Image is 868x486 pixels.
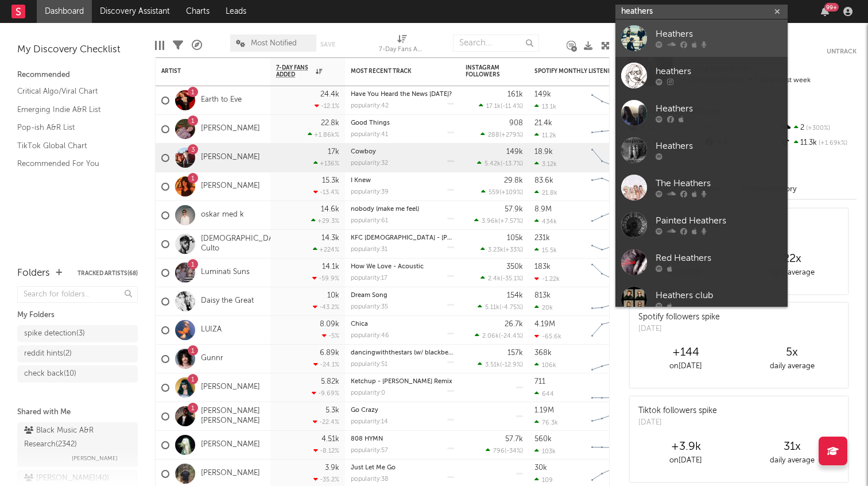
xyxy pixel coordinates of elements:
span: -11.4 % [502,103,521,110]
svg: Chart title [586,230,638,259]
a: Heathers [615,94,788,132]
div: 560k [534,435,552,443]
div: -13.4 % [313,188,339,196]
svg: Chart title [586,86,638,115]
a: Daisy the Great [201,296,254,306]
div: 434k [534,218,557,225]
div: daily average [739,454,845,468]
div: ( ) [477,160,523,167]
a: check back(10) [17,365,138,383]
div: 5.3k [325,407,339,414]
a: Go Crazy [351,407,378,414]
div: popularity: 61 [351,218,388,224]
span: +300 % [804,125,830,132]
div: -24.1 % [313,361,339,368]
input: Search for artists [615,5,788,19]
div: popularity: 0 [351,390,385,396]
a: [PERSON_NAME] [201,124,260,134]
div: [DATE] [638,323,720,335]
div: 15.3k [322,177,339,184]
div: +3.9k [633,440,739,454]
div: 8.09k [320,321,339,328]
div: 105k [507,234,523,242]
div: Cowboy [351,149,454,155]
div: My Discovery Checklist [17,43,138,57]
div: 30k [534,464,547,472]
div: 99 + [824,3,839,11]
input: Search for folders... [17,286,138,303]
a: Chica [351,321,368,327]
input: Search... [453,34,539,52]
a: Good Things [351,120,390,126]
span: 5.11k [485,304,499,311]
div: Edit Columns [155,29,164,62]
div: ( ) [480,131,523,138]
div: Spotify followers spike [638,311,720,323]
a: Heathers [615,132,788,169]
div: -59.9 % [312,275,339,282]
div: 3.9k [325,464,339,472]
a: reddit hints(2) [17,345,138,362]
a: heathers [615,57,788,94]
span: +109 % [501,190,521,196]
div: Go Crazy [351,407,454,414]
div: 3.12k [534,160,557,168]
div: 83.6k [534,177,553,184]
a: TikTok Global Chart [17,140,126,152]
a: [PERSON_NAME] [PERSON_NAME] [201,407,265,426]
div: 8.9M [534,206,552,213]
span: 3.23k [488,247,503,253]
span: -24.4 % [501,333,521,340]
div: -22.4 % [313,418,339,426]
button: Untrack [827,46,857,57]
div: 76.3k [534,419,558,426]
div: popularity: 57 [351,448,388,454]
div: -12.1 % [315,102,339,110]
div: dancingwiththestars (w/ blackbear) [351,350,454,356]
div: check back ( 10 ) [24,367,76,381]
div: 7-Day Fans Added (7-Day Fans Added) [379,43,425,57]
div: ( ) [480,246,523,253]
div: popularity: 31 [351,246,387,253]
div: 808 HYMN [351,436,454,442]
div: 350k [506,263,523,271]
div: Good Things [351,120,454,126]
span: 288 [488,132,499,138]
div: Shared with Me [17,406,138,419]
div: ( ) [478,303,523,311]
span: 17.1k [486,103,501,110]
a: 808 HYMN [351,436,383,442]
div: 711 [534,378,545,385]
div: 24.4k [320,91,339,98]
div: -65.6k [534,333,561,340]
span: -12.9 % [502,362,521,368]
svg: Chart title [586,316,638,345]
div: Painted Heathers [656,214,782,228]
div: ( ) [479,102,523,110]
div: 11.2k [534,132,556,139]
span: 559 [489,190,499,196]
a: [PERSON_NAME] [201,469,260,479]
button: Save [320,41,335,48]
div: 908 [509,119,523,127]
div: 18.9k [534,148,553,156]
span: +33 % [505,247,521,253]
div: Chica [351,321,454,327]
div: ( ) [474,217,523,225]
div: 106k [534,361,556,369]
div: popularity: 39 [351,189,389,195]
div: 26.7k [505,321,523,328]
div: Instagram Followers [466,64,506,78]
div: popularity: 14 [351,419,388,425]
span: 796 [493,448,505,454]
div: 14.3k [321,234,339,242]
div: daily average [739,360,845,373]
div: +224 % [313,246,339,253]
div: 14.6k [321,206,339,213]
button: Tracked Artists(68) [77,271,138,276]
div: 4.19M [534,321,555,328]
div: 22 x [739,252,845,266]
svg: Chart title [586,259,638,287]
div: The Heathers [656,177,782,191]
div: Spotify Monthly Listeners [534,68,621,75]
